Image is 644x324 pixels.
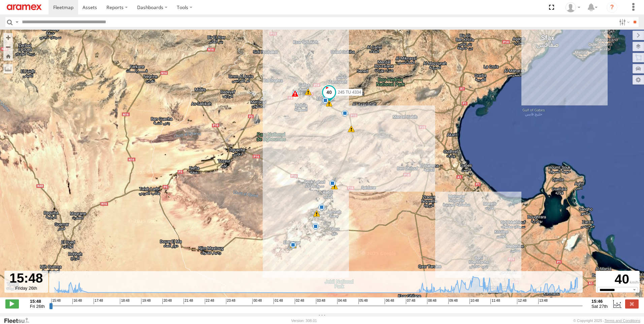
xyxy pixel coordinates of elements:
label: Play/Stop [5,299,19,308]
span: 08:48 [427,299,437,304]
div: Version: 308.01 [291,319,317,323]
div: 7 [313,210,320,217]
label: Close [625,299,639,308]
span: 22:48 [205,299,214,304]
span: 11:48 [490,299,500,304]
span: 10:48 [470,299,479,304]
span: 17:48 [94,299,103,304]
span: 245 TU 4334 [338,90,361,95]
span: 16:48 [72,299,82,304]
label: Search Query [14,17,20,27]
strong: 15:46 [591,299,608,304]
span: 06:48 [385,299,394,304]
span: 09:48 [448,299,458,304]
strong: 15:48 [30,299,45,304]
span: 13:48 [538,299,548,304]
button: Zoom Home [3,52,13,61]
span: Sat 27th Sep 2025 [591,304,608,309]
div: © Copyright 2025 - [573,319,640,323]
span: 21:48 [184,299,193,304]
span: 00:48 [252,299,262,304]
span: Fri 26th Sep 2025 [30,304,45,309]
span: 05:48 [358,299,368,304]
button: Zoom out [3,42,13,52]
span: 12:48 [517,299,526,304]
label: Map Settings [633,75,644,85]
span: 02:48 [295,299,304,304]
div: 40 [597,272,639,287]
div: 13 [326,100,332,107]
button: Zoom in [3,33,13,42]
span: 07:48 [406,299,415,304]
span: 20:48 [162,299,172,304]
span: 18:48 [120,299,129,304]
i: ? [607,2,617,13]
a: Terms and Conditions [605,319,640,323]
span: 15:48 [51,299,61,304]
span: 19:48 [141,299,151,304]
label: Search Filter Options [616,17,631,27]
span: 01:48 [273,299,283,304]
span: 23:48 [226,299,235,304]
img: aramex-logo.svg [7,4,42,10]
span: 03:48 [316,299,325,304]
label: Measure [3,64,13,73]
div: Houssem Darouiche [563,2,583,12]
div: 14 [305,89,312,95]
span: 04:48 [337,299,347,304]
a: Visit our Website [4,317,35,324]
